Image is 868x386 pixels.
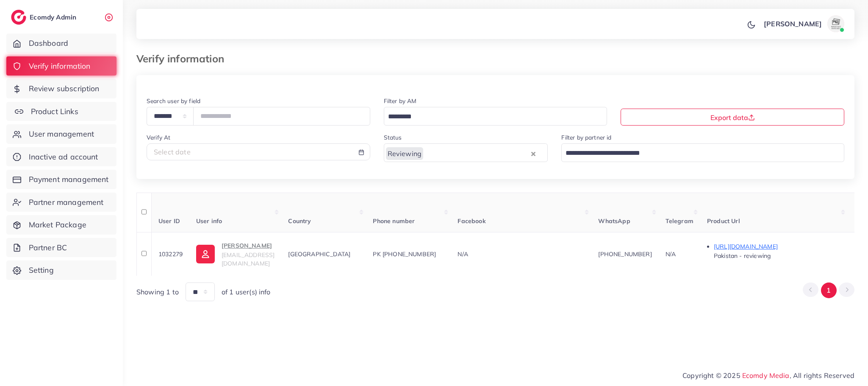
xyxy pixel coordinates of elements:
[6,102,116,121] a: Product Links
[6,238,116,257] a: Partner BC
[707,217,740,225] span: Product Url
[821,283,837,298] button: Go to page 1
[11,10,26,25] img: logo
[11,10,78,25] a: logoEcomdy Admin
[790,370,854,380] span: , All rights Reserved
[154,148,191,156] span: Select date
[714,241,841,252] p: [URL][DOMAIN_NAME]
[147,97,200,105] label: Search user by field
[6,215,116,235] a: Market Package
[29,219,86,230] span: Market Package
[6,170,116,189] a: Payment management
[621,109,844,126] button: Export data
[561,133,611,142] label: Filter by partner id
[30,13,78,21] h2: Ecomdy Admin
[158,250,183,258] span: 1032279
[6,193,116,212] a: Partner management
[764,19,822,29] p: [PERSON_NAME]
[563,147,833,160] input: Search for option
[31,106,78,117] span: Product Links
[803,283,854,298] ul: Pagination
[598,250,652,258] span: [PHONE_NUMBER]
[29,61,91,72] span: Verify information
[6,79,116,98] a: Review subscription
[29,129,94,140] span: User management
[458,217,485,225] span: Facebook
[288,217,311,225] span: Country
[196,217,222,225] span: User info
[384,107,607,125] div: Search for option
[373,217,415,225] span: Phone number
[222,251,275,267] span: [EMAIL_ADDRESS][DOMAIN_NAME]
[222,241,275,251] p: [PERSON_NAME]
[385,110,596,123] input: Search for option
[136,287,179,297] span: Showing 1 to
[6,56,116,76] a: Verify information
[561,143,844,162] div: Search for option
[29,242,67,253] span: Partner BC
[6,34,116,53] a: Dashboard
[29,174,109,185] span: Payment management
[458,250,468,258] span: N/A
[196,245,215,263] img: ic-user-info.36bf1079.svg
[424,147,529,160] input: Search for option
[136,53,231,65] h3: Verify information
[6,260,116,280] a: Setting
[29,265,54,276] span: Setting
[196,241,275,268] a: [PERSON_NAME][EMAIL_ADDRESS][DOMAIN_NAME]
[222,287,271,297] span: of 1 user(s) info
[373,250,436,258] span: PK [PHONE_NUMBER]
[6,124,116,144] a: User management
[29,151,98,162] span: Inactive ad account
[386,147,423,160] span: Reviewing
[666,250,676,258] span: N/A
[714,252,771,260] span: Pakistan - reviewing
[29,38,68,49] span: Dashboard
[158,217,180,225] span: User ID
[384,143,548,162] div: Search for option
[759,15,848,32] a: [PERSON_NAME]avatar
[827,15,844,32] img: avatar
[710,113,755,122] span: Export data
[384,133,402,142] label: Status
[666,217,693,225] span: Telegram
[288,250,350,258] span: [GEOGRAPHIC_DATA]
[531,148,535,158] button: Clear Selected
[742,371,790,380] a: Ecomdy Media
[29,197,104,208] span: Partner management
[384,97,417,105] label: Filter by AM
[29,83,100,94] span: Review subscription
[598,217,630,225] span: WhatsApp
[147,133,170,142] label: Verify At
[682,370,854,380] span: Copyright © 2025
[6,147,116,167] a: Inactive ad account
